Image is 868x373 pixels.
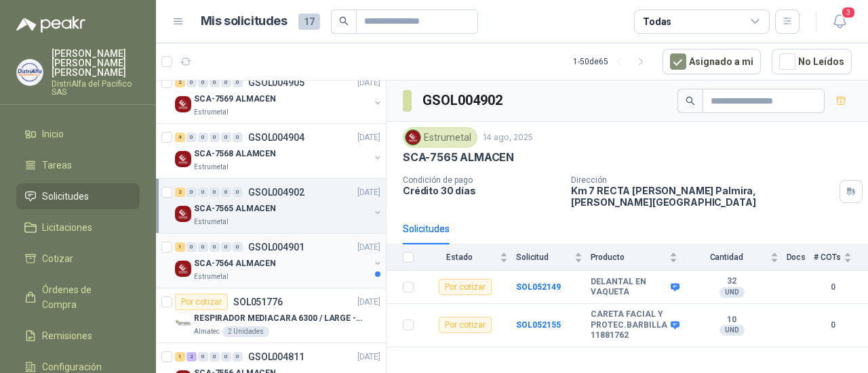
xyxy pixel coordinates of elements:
p: [DATE] [357,186,380,199]
th: Docs [787,244,814,271]
div: Todas [643,14,671,29]
b: DELANTAL EN VAQUETA [591,277,667,298]
span: 3 [841,6,856,19]
div: 0 [221,352,231,361]
div: 0 [186,133,197,142]
b: 10 [686,315,778,326]
th: Solicitud [516,244,591,271]
div: 0 [233,188,243,197]
p: [DATE] [357,351,380,364]
div: 0 [186,188,197,197]
span: search [339,16,349,26]
div: 0 [210,188,220,197]
p: GSOL004902 [248,188,304,197]
a: Inicio [16,121,140,147]
div: 2 [175,78,185,87]
p: Crédito 30 días [403,185,560,196]
p: GSOL004904 [248,133,304,142]
div: 2 [186,352,197,361]
th: Cantidad [686,244,787,271]
p: SCA-7565 ALMACEN [194,202,276,215]
img: Company Logo [175,206,191,222]
p: Condición de pago [403,175,560,185]
div: 1 - 50 de 65 [573,51,652,72]
p: Estrumetal [194,271,229,282]
div: 0 [221,78,231,87]
p: [DATE] [357,296,380,309]
p: Almatec [194,326,220,337]
img: Company Logo [175,261,191,277]
p: Dirección [571,175,834,185]
div: 2 Unidades [222,326,269,337]
a: 2 0 0 0 0 0 GSOL004902[DATE] Company LogoSCA-7565 ALMACENEstrumetal [175,184,383,227]
img: Company Logo [406,130,420,145]
div: 0 [233,133,243,142]
div: 0 [198,78,208,87]
a: Por cotizarSOL051776[DATE] Company LogoRESPIRADOR MEDIACARA 6300 / LARGE - TALLA GRANDEAlmatec2 U... [156,288,386,343]
div: Estrumetal [403,127,477,148]
div: 0 [198,133,208,142]
span: Cantidad [686,253,768,262]
span: Inicio [42,127,64,141]
a: SOL052155 [516,320,561,330]
div: Solicitudes [403,221,450,236]
p: SCA-7569 ALMACEN [194,93,276,106]
div: 0 [233,352,243,361]
a: SOL052149 [516,282,561,292]
h1: Mis solicitudes [201,12,288,31]
a: 2 0 0 0 0 0 GSOL004905[DATE] Company LogoSCA-7569 ALMACENEstrumetal [175,74,383,118]
p: Estrumetal [194,107,229,118]
span: Solicitud [516,253,572,262]
div: 0 [198,352,208,361]
span: # COTs [814,253,841,262]
button: Asignado a mi [663,49,761,74]
p: Km 7 RECTA [PERSON_NAME] Palmira , [PERSON_NAME][GEOGRAPHIC_DATA] [571,185,834,208]
p: SCA-7565 ALMACEN [403,150,514,164]
th: # COTs [814,244,868,271]
b: 32 [686,276,778,287]
div: 0 [210,78,220,87]
div: 0 [210,242,220,252]
div: 0 [186,242,197,252]
p: SOL051776 [233,297,283,307]
div: 0 [233,78,243,87]
span: Órdenes de Compra [42,282,127,312]
a: 4 0 0 0 0 0 GSOL004904[DATE] Company LogoSCA-7568 ALAMCENEstrumetal [175,129,383,173]
b: 0 [814,281,852,294]
div: 0 [210,352,220,361]
a: 1 0 0 0 0 0 GSOL004901[DATE] Company LogoSCA-7564 ALMACENEstrumetal [175,239,383,282]
img: Company Logo [17,60,43,85]
a: Solicitudes [16,183,140,209]
div: 0 [221,188,231,197]
div: Por cotizar [439,317,492,333]
button: No Leídos [772,49,852,74]
p: DistriAlfa del Pacifico SAS [52,80,140,96]
div: Por cotizar [439,279,492,295]
span: search [686,96,695,106]
div: UND [719,325,745,336]
img: Company Logo [175,96,191,112]
a: Órdenes de Compra [16,277,140,317]
img: Company Logo [175,151,191,167]
div: 1 [175,352,185,361]
b: CARETA FACIAL Y PROTEC.BARBILLA 11881762 [591,309,667,341]
div: 0 [186,78,197,87]
button: 3 [827,9,852,34]
span: Tareas [42,158,72,173]
span: Producto [591,253,667,262]
p: RESPIRADOR MEDIACARA 6300 / LARGE - TALLA GRANDE [194,312,363,325]
p: [DATE] [357,131,380,144]
th: Estado [422,244,516,271]
p: [DATE] [357,76,380,89]
a: Remisiones [16,323,140,349]
div: 2 [175,188,185,197]
div: 0 [198,188,208,197]
a: Tareas [16,152,140,178]
p: SCA-7564 ALMACEN [194,257,276,270]
p: [PERSON_NAME] [PERSON_NAME] [PERSON_NAME] [52,49,140,77]
p: [DATE] [357,241,380,254]
p: GSOL004901 [248,242,304,252]
span: 17 [298,14,320,30]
